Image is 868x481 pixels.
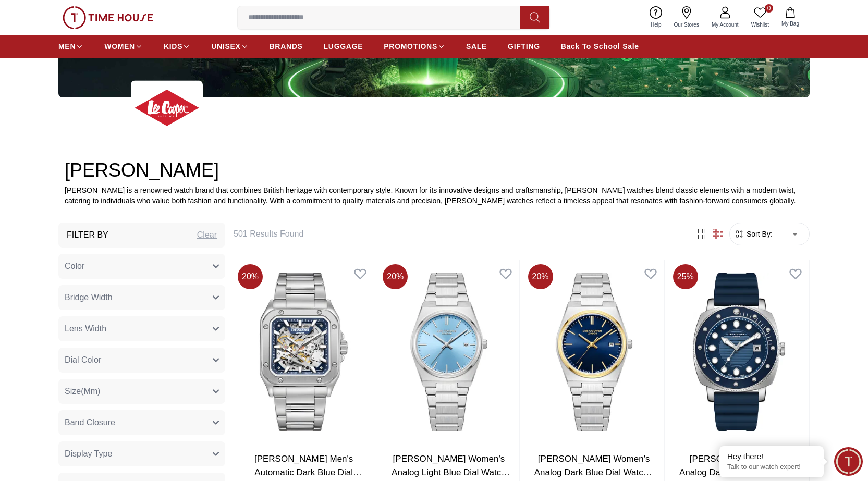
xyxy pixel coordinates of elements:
img: Lee Cooper Men's Automatic Dark Blue Dial Watch - LC08198.390 [234,260,374,444]
span: UNISEX [211,41,240,52]
span: Color [65,260,84,273]
div: Hey there! [727,451,816,462]
a: Back To School Sale [561,37,639,56]
h6: 501 Results Found [234,228,683,240]
button: My Bag [775,5,805,30]
span: Wishlist [747,21,773,29]
a: GIFTING [508,37,540,56]
a: LUGGAGE [324,37,363,56]
span: PROMOTIONS [384,41,437,52]
a: BRANDS [270,37,303,56]
span: Dial Color [65,354,101,366]
span: 20 % [383,264,408,289]
span: Help [646,21,666,29]
button: Dial Color [58,348,225,373]
button: Lens Width [58,316,225,341]
span: LUGGAGE [324,41,363,52]
a: Help [644,4,668,31]
button: Color [58,254,225,279]
a: Our Stores [668,4,705,31]
span: WOMEN [104,41,135,52]
span: 25 % [673,264,698,289]
h2: [PERSON_NAME] [65,160,803,181]
div: Chat Widget [834,447,863,476]
span: Sort By: [744,229,773,239]
span: GIFTING [508,41,540,52]
span: Band Closure [65,416,115,429]
a: SALE [466,37,487,56]
span: My Bag [777,20,803,28]
button: Display Type [58,441,225,466]
span: MEN [58,41,76,52]
a: PROMOTIONS [384,37,445,56]
a: MEN [58,37,83,56]
img: Lee Cooper Men's Analog Dark Blue Dial Watch - LC08193.399 [669,260,809,444]
a: KIDS [164,37,190,56]
span: 20 % [528,264,553,289]
img: ... [63,6,153,29]
button: Size(Mm) [58,379,225,404]
a: 0Wishlist [745,4,775,31]
div: Clear [197,229,217,241]
span: Back To School Sale [561,41,639,52]
span: Our Stores [670,21,703,29]
span: Display Type [65,448,112,460]
button: Bridge Width [58,285,225,310]
span: SALE [466,41,487,52]
a: UNISEX [211,37,248,56]
img: Lee Cooper Women's Analog Dark Blue Dial Watch - LC08195.290 [524,260,664,444]
img: Lee Cooper Women's Analog Light Blue Dial Watch - LC08195.300 [378,260,519,444]
h3: Filter By [67,229,108,241]
p: [PERSON_NAME] is a renowned watch brand that combines British heritage with contemporary style. K... [65,185,803,206]
img: ... [131,80,203,135]
span: Bridge Width [65,291,113,304]
span: 0 [765,4,773,13]
button: Sort By: [734,229,773,239]
span: 20 % [238,264,263,289]
a: WOMEN [104,37,143,56]
span: My Account [707,21,743,29]
span: Size(Mm) [65,385,100,398]
span: BRANDS [270,41,303,52]
span: KIDS [164,41,182,52]
span: Lens Width [65,323,106,335]
button: Band Closure [58,410,225,435]
p: Talk to our watch expert! [727,463,816,472]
